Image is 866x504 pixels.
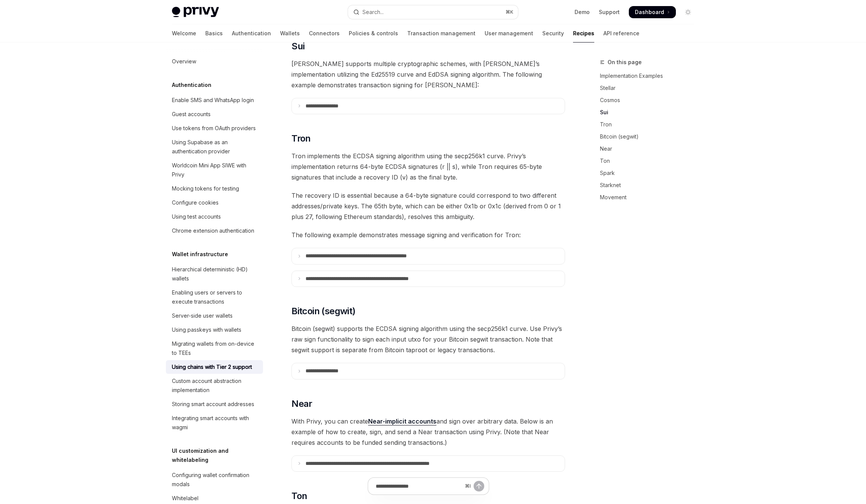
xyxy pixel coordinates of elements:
[575,8,590,16] a: Demo
[166,468,263,491] a: Configuring wallet confirmation modals
[474,481,484,491] button: Send message
[608,58,642,67] span: On this page
[635,8,664,16] span: Dashboard
[280,24,300,43] a: Wallets
[407,24,476,43] a: Transaction management
[172,96,254,105] div: Enable SMS and WhatsApp login
[166,210,263,224] a: Using test accounts
[172,57,196,66] div: Overview
[291,323,565,355] span: Bitcoin (segwit) supports the ECDSA signing algorithm using the secp256k1 curve. Use Privy’s raw ...
[166,55,263,68] a: Overview
[291,132,311,145] span: Tron
[600,94,700,106] a: Cosmos
[600,155,700,167] a: Ton
[172,161,258,179] div: Worldcoin Mini App SIWE with Privy
[600,118,700,131] a: Tron
[600,82,700,94] a: Stellar
[291,416,565,448] span: With Privy, you can create and sign over arbitrary data. Below is an example of how to create, si...
[600,179,700,191] a: Starknet
[172,184,239,193] div: Mocking tokens for testing
[600,191,700,203] a: Movement
[166,309,263,323] a: Server-side user wallets
[682,6,694,18] button: Toggle dark mode
[172,24,196,43] a: Welcome
[600,106,700,118] a: Sui
[542,24,564,43] a: Security
[166,263,263,285] a: Hierarchical deterministic (HD) wallets
[172,250,228,259] h5: Wallet infrastructure
[172,471,258,489] div: Configuring wallet confirmation modals
[172,376,258,395] div: Custom account abstraction implementation
[172,288,258,306] div: Enabling users or servers to execute transactions
[166,323,263,337] a: Using passkeys with wallets
[291,151,565,183] span: Tron implements the ECDSA signing algorithm using the secp256k1 curve. Privy’s implementation ret...
[309,24,340,43] a: Connectors
[166,182,263,195] a: Mocking tokens for testing
[166,159,263,181] a: Worldcoin Mini App SIWE with Privy
[172,325,241,334] div: Using passkeys with wallets
[368,417,436,425] a: Near-implicit accounts
[362,8,384,17] div: Search...
[172,446,263,465] h5: UI customization and whitelabeling
[291,398,312,410] span: Near
[600,143,700,155] a: Near
[232,24,271,43] a: Authentication
[291,40,304,52] span: Sui
[172,110,211,119] div: Guest accounts
[348,5,518,19] button: Open search
[629,6,676,18] a: Dashboard
[172,265,258,283] div: Hierarchical deterministic (HD) wallets
[172,138,258,156] div: Using Supabase as an authentication provider
[166,360,263,374] a: Using chains with Tier 2 support
[485,24,533,43] a: User management
[172,212,221,221] div: Using test accounts
[166,107,263,121] a: Guest accounts
[600,167,700,179] a: Spark
[291,190,565,222] span: The recovery ID is essential because a 64-byte signature could correspond to two different addres...
[349,24,398,43] a: Policies & controls
[166,121,263,135] a: Use tokens from OAuth providers
[172,80,211,90] h5: Authentication
[172,226,254,235] div: Chrome extension authentication
[166,135,263,158] a: Using Supabase as an authentication provider
[205,24,223,43] a: Basics
[166,196,263,209] a: Configure cookies
[599,8,620,16] a: Support
[166,337,263,360] a: Migrating wallets from on-device to TEEs
[603,24,639,43] a: API reference
[172,414,258,432] div: Integrating smart accounts with wagmi
[172,339,258,358] div: Migrating wallets from on-device to TEEs
[166,224,263,238] a: Chrome extension authentication
[573,24,594,43] a: Recipes
[172,494,198,503] div: Whitelabel
[166,374,263,397] a: Custom account abstraction implementation
[172,198,219,207] div: Configure cookies
[376,478,462,495] input: Ask a question...
[505,9,513,15] span: ⌘ K
[600,131,700,143] a: Bitcoin (segwit)
[291,230,565,240] span: The following example demonstrates message signing and verification for Tron:
[166,411,263,434] a: Integrating smart accounts with wagmi
[166,93,263,107] a: Enable SMS and WhatsApp login
[291,58,565,90] span: [PERSON_NAME] supports multiple cryptographic schemes, with [PERSON_NAME]’s implementation utiliz...
[172,311,233,320] div: Server-side user wallets
[172,362,252,372] div: Using chains with Tier 2 support
[166,397,263,411] a: Storing smart account addresses
[172,400,254,409] div: Storing smart account addresses
[600,70,700,82] a: Implementation Examples
[291,305,355,317] span: Bitcoin (segwit)
[166,286,263,309] a: Enabling users or servers to execute transactions
[172,7,219,17] img: light logo
[172,124,256,133] div: Use tokens from OAuth providers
